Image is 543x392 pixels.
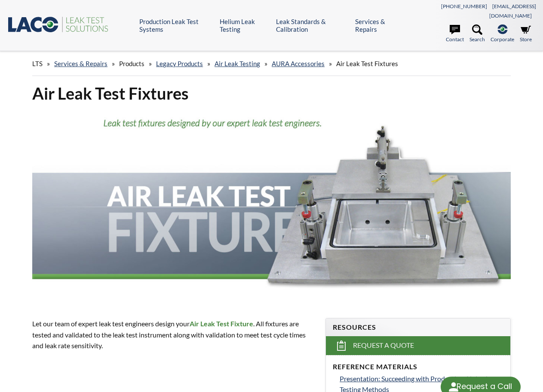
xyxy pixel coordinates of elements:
[272,60,325,67] a: AURA Accessories
[215,60,260,67] a: Air Leak Testing
[119,60,144,67] span: Products
[353,341,414,350] span: Request a Quote
[32,60,43,67] span: LTS
[355,18,402,33] a: Services & Repairs
[32,111,511,302] img: Header showing air leak test fixtures
[32,318,315,351] p: Let our team of expert leak test engineers design your . All fixtures are tested and validated to...
[333,362,503,371] h4: Reference Materials
[276,18,349,33] a: Leak Standards & Calibration
[54,60,107,67] a: Services & Repairs
[326,336,510,355] a: Request a Quote
[32,83,511,104] h1: Air Leak Test Fixtures
[489,3,536,19] a: [EMAIL_ADDRESS][DOMAIN_NAME]
[446,24,464,43] a: Contact
[469,24,485,43] a: Search
[190,319,253,328] strong: Air Leak Test Fixture
[32,52,511,76] div: » » » » » »
[139,18,213,33] a: Production Leak Test Systems
[333,323,503,332] h4: Resources
[336,60,398,67] span: Air Leak Test Fixtures
[520,24,532,43] a: Store
[441,3,487,9] a: [PHONE_NUMBER]
[491,35,514,43] span: Corporate
[220,18,270,33] a: Helium Leak Testing
[156,60,203,67] a: Legacy Products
